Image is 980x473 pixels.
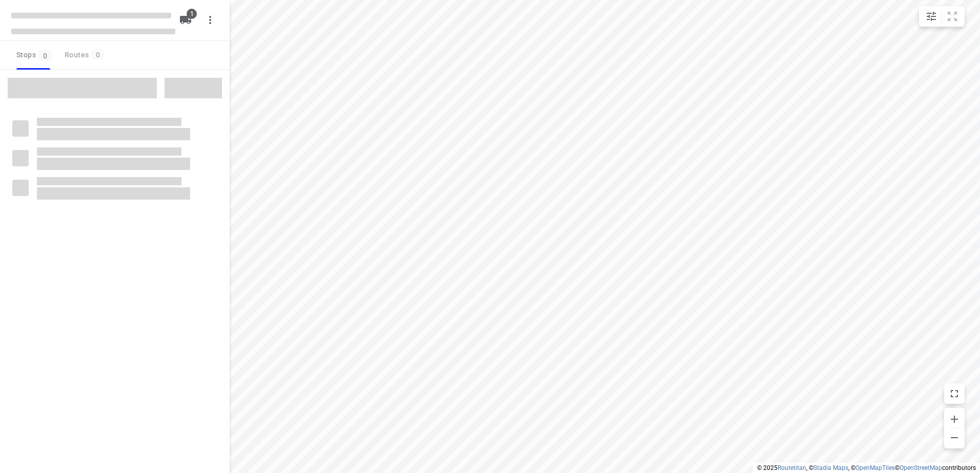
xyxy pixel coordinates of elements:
[919,6,965,27] div: small contained button group
[921,6,942,27] button: Map settings
[900,464,942,471] a: OpenStreetMap
[778,464,806,471] a: Routetitan
[855,464,895,471] a: OpenMapTiles
[757,464,976,471] li: © 2025 , © , © © contributors
[813,464,848,471] a: Stadia Maps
